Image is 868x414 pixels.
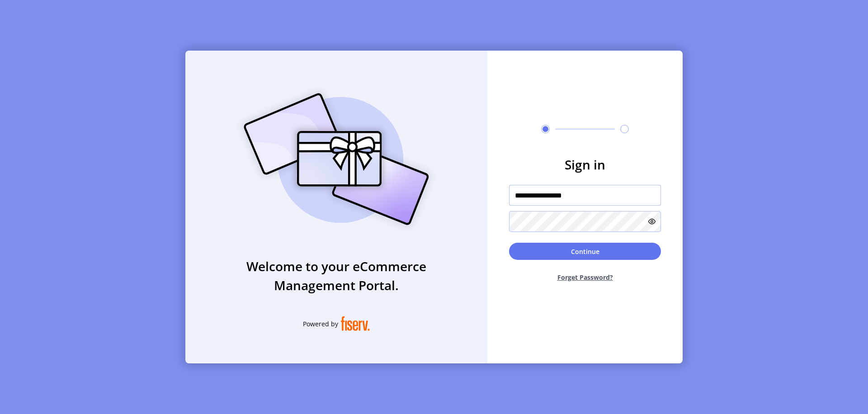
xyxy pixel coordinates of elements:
button: Forget Password? [509,265,661,289]
button: Continue [509,243,661,260]
h3: Welcome to your eCommerce Management Portal. [185,257,487,295]
h3: Sign in [509,155,661,174]
span: Powered by [303,319,338,329]
img: card_Illustration.svg [230,83,443,235]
